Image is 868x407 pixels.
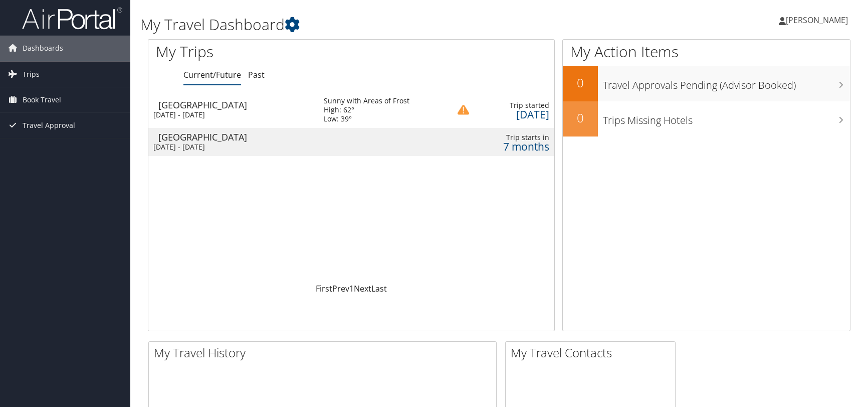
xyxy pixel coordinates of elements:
[779,5,858,35] a: [PERSON_NAME]
[22,7,122,30] img: airportal-logo.png
[324,105,409,114] div: High: 62°
[354,283,371,294] a: Next
[371,283,387,294] a: Last
[156,41,377,62] h1: My Trips
[153,143,309,152] div: [DATE] - [DATE]
[603,108,850,127] h3: Trips Missing Hotels
[154,344,496,361] h2: My Travel History
[316,283,332,294] a: First
[158,132,314,142] div: [GEOGRAPHIC_DATA]
[563,41,850,62] h1: My Action Items
[563,101,850,137] a: 0Trips Missing Hotels
[158,100,314,109] div: [GEOGRAPHIC_DATA]
[349,283,354,294] a: 1
[563,109,598,126] h2: 0
[23,36,63,61] span: Dashboards
[479,142,549,151] div: 7 months
[140,14,619,35] h1: My Travel Dashboard
[332,283,349,294] a: Prev
[603,73,850,92] h3: Travel Approvals Pending (Advisor Booked)
[563,74,598,91] h2: 0
[324,96,409,105] div: Sunny with Areas of Frost
[23,113,75,138] span: Travel Approval
[23,87,61,112] span: Book Travel
[153,110,309,119] div: [DATE] - [DATE]
[458,104,469,115] img: alert-flat-solid-caution.png
[183,69,241,80] a: Current/Future
[786,15,848,26] span: [PERSON_NAME]
[479,101,549,110] div: Trip started
[479,133,549,142] div: Trip starts in
[23,62,40,87] span: Trips
[563,66,850,101] a: 0Travel Approvals Pending (Advisor Booked)
[324,114,409,123] div: Low: 39°
[479,110,549,119] div: [DATE]
[248,69,265,80] a: Past
[511,344,675,361] h2: My Travel Contacts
